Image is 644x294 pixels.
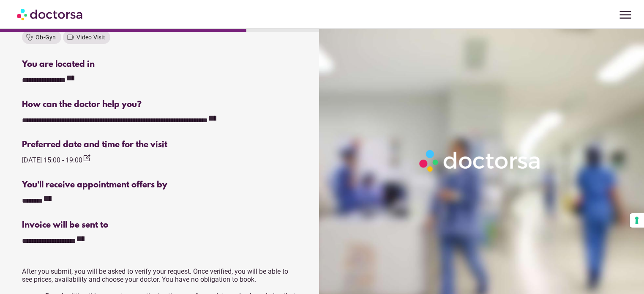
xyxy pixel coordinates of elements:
p: After you submit, you will be asked to verify your request. Once verified, you will be able to se... [22,267,299,283]
span: Video Visit [76,34,105,41]
span: menu [617,7,633,23]
span: Ob-Gyn [35,34,56,41]
div: How can the doctor help you? [22,100,299,110]
button: Your consent preferences for tracking technologies [630,213,644,228]
div: Invoice will be sent to [22,220,299,230]
i: stethoscope [25,33,34,41]
img: Doctorsa.com [17,5,84,24]
div: You'll receive appointment offers by [22,180,299,190]
i: videocam [66,33,75,41]
img: Logo-Doctorsa-trans-White-partial-flat.png [416,146,545,175]
div: You are located in [22,60,299,69]
div: Preferred date and time for the visit [22,140,299,150]
div: [DATE] 15:00 - 19:00 [22,154,91,165]
i: edit_square [82,154,91,162]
